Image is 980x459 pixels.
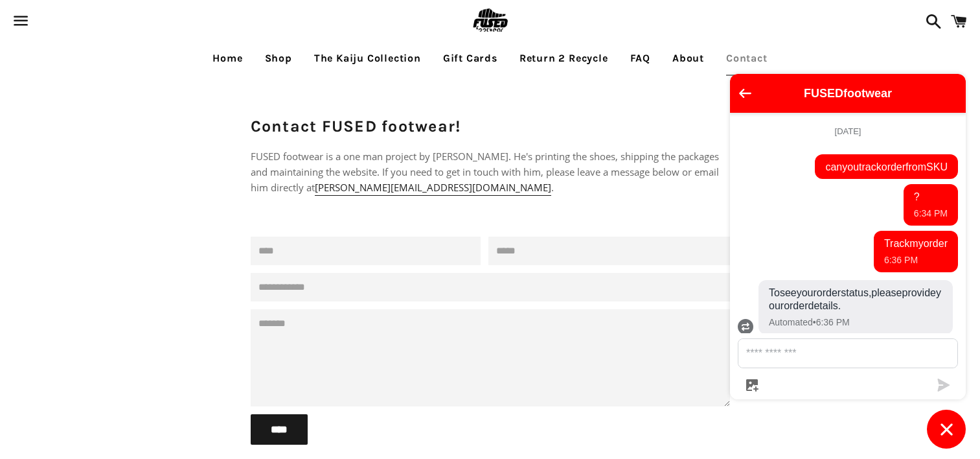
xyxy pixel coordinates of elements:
a: [PERSON_NAME][EMAIL_ADDRESS][DOMAIN_NAME] [315,181,551,196]
a: Return 2 Recycle [510,42,618,75]
a: Contact [716,42,777,75]
a: Gift Cards [433,42,507,75]
a: Home [203,42,252,75]
p: FUSED footwear is a one man project by [PERSON_NAME]. He's printing the shoes, shipping the packa... [251,148,730,195]
inbox-online-store-chat: Shopify online store chat [726,74,970,449]
a: Shop [255,42,302,75]
a: The Kaiju Collection [304,42,431,75]
a: FAQ [621,42,660,75]
h1: Contact FUSED footwear! [251,115,730,137]
a: About [663,42,714,75]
